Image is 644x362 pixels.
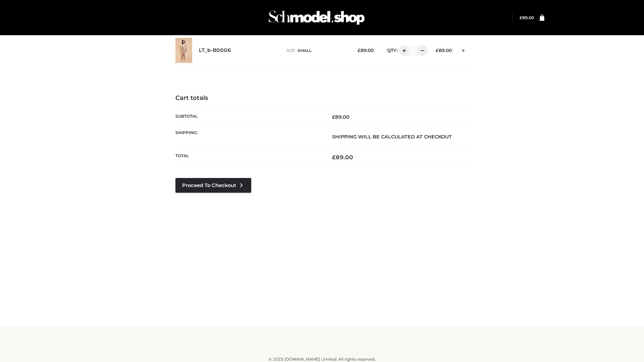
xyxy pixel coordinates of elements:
[358,48,374,53] bdi: 89.00
[358,48,361,53] span: £
[436,48,452,53] bdi: 89.00
[175,109,322,125] th: Subtotal
[520,15,534,20] a: £89.00
[520,15,534,20] bdi: 89.00
[332,154,336,161] span: £
[332,134,452,140] strong: Shipping will be calculated at checkout
[332,114,350,120] bdi: 89.00
[332,114,335,120] span: £
[380,45,425,56] div: QTY:
[332,154,353,161] bdi: 89.00
[175,148,322,166] th: Total
[175,125,322,148] th: Shipping:
[175,95,469,102] h4: Cart totals
[436,48,439,53] span: £
[459,45,469,54] a: Remove this item
[266,4,367,31] img: Schmodel Admin 964
[286,48,347,54] p: size :
[520,15,522,20] span: £
[175,38,192,63] img: LT_b-B0006 - SMALL
[199,47,231,54] a: LT_b-B0006
[298,48,312,53] span: SMALL
[175,178,251,193] a: Proceed to Checkout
